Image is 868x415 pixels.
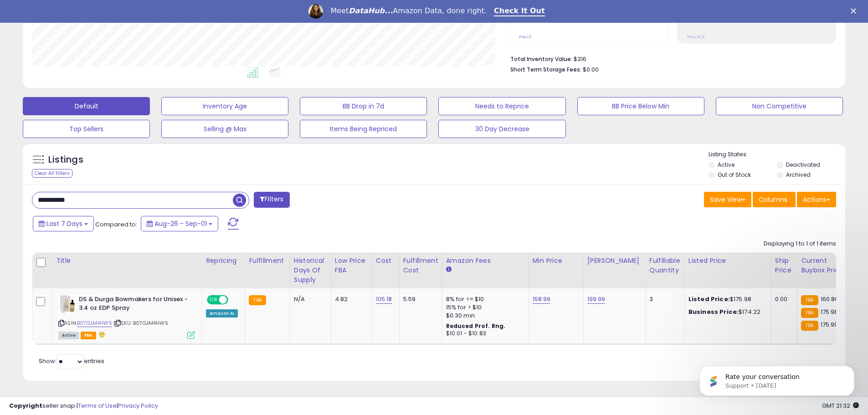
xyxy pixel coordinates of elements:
b: Listed Price: [688,295,730,303]
div: 5.59 [403,295,435,303]
button: Columns [753,192,796,207]
div: ASIN: [58,295,195,338]
img: Profile image for Georgie [308,4,323,19]
button: Top Sellers [23,120,150,138]
small: Amazon Fees. [446,266,452,274]
b: Reduced Prof. Rng. [446,322,506,330]
label: Out of Stock [718,171,751,179]
button: Non Competitive [716,97,843,115]
small: FBA [801,295,818,305]
b: Business Price: [688,307,739,316]
span: Columns [759,195,787,204]
h5: Listings [48,154,83,166]
span: Compared to: [95,220,137,229]
div: Min Price [533,256,580,266]
button: 30 Day Decrease [438,120,565,138]
div: $175.98 [688,295,764,303]
span: Last 7 Days [46,219,82,228]
div: N/A [294,295,324,303]
div: [PERSON_NAME] [587,256,642,266]
button: Needs to Reprice [438,97,565,115]
span: ON [208,296,219,304]
small: FBA [801,308,818,318]
div: Amazon AI [206,309,238,318]
button: Items Being Repriced [300,120,427,138]
a: 199.99 [587,295,606,304]
span: Show: entries [39,357,104,365]
div: 3 [649,295,678,303]
button: Default [23,97,150,115]
div: Amazon Fees [446,256,525,266]
div: Clear All Filters [32,169,72,178]
p: Listing States: [709,150,845,159]
button: Filters [254,192,289,208]
button: Selling @ Max [161,120,288,138]
iframe: Intercom notifications message [686,347,868,410]
li: $316 [510,53,829,64]
small: FBA [801,321,818,331]
div: Historical Days Of Supply [294,256,327,285]
div: Displaying 1 to 1 of 1 items [764,240,836,248]
div: 8% for <= $10 [446,295,522,303]
button: Last 7 Days [33,216,94,231]
span: $0.00 [583,65,599,74]
div: 15% for > $10 [446,303,522,312]
div: $10.01 - $10.83 [446,330,522,338]
label: Archived [786,171,811,179]
button: Actions [797,192,836,207]
i: hazardous material [96,331,106,338]
b: Short Term Storage Fees: [510,66,581,73]
label: Active [718,161,734,169]
div: Meet Amazon Data, done right. [330,6,487,15]
span: 175.99 [821,320,838,329]
div: $0.30 min [446,312,522,320]
small: FBA [249,295,266,305]
small: Prev: 0 [519,34,532,40]
div: Current Buybox Price [801,256,848,275]
span: 160.86 [821,295,839,303]
a: 105.18 [376,295,392,304]
div: Fulfillment [249,256,286,266]
a: B07GJM4HW5 [77,319,112,327]
div: 4.82 [335,295,365,303]
a: 158.99 [533,295,551,304]
div: Fulfillment Cost [403,256,438,275]
div: Ship Price [775,256,793,275]
div: seller snap | | [9,402,158,410]
div: 0.00 [775,295,790,303]
div: $174.22 [688,308,764,316]
div: Title [56,256,198,266]
a: Privacy Policy [118,401,158,410]
div: Low Price FBA [335,256,368,275]
b: DS & Durga Bowmakers for Unisex - 3.4 oz EDP Spray [79,295,190,314]
a: Check It Out [494,6,545,16]
a: Terms of Use [78,401,117,410]
button: Aug-26 - Sep-01 [141,216,218,231]
div: Fulfillable Quantity [649,256,681,275]
label: Deactivated [786,161,820,169]
img: 415Okhsc19L._SL40_.jpg [58,295,77,313]
b: Total Inventory Value: [510,55,572,63]
button: BB Price Below Min [577,97,704,115]
button: Inventory Age [161,97,288,115]
span: | SKU: B07GJM4HW5 [113,319,168,327]
span: OFF [227,296,241,304]
small: Prev: N/A [687,34,705,40]
button: Save View [704,192,751,207]
span: FBA [81,332,96,339]
div: Listed Price [688,256,767,266]
i: DataHub... [349,6,393,15]
strong: Copyright [9,401,42,410]
div: Close [851,8,860,14]
button: BB Drop in 7d [300,97,427,115]
div: Cost [376,256,395,266]
div: Repricing [206,256,241,266]
span: All listings currently available for purchase on Amazon [58,332,79,339]
span: 175.98 [821,307,838,316]
span: Aug-26 - Sep-01 [154,219,207,228]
